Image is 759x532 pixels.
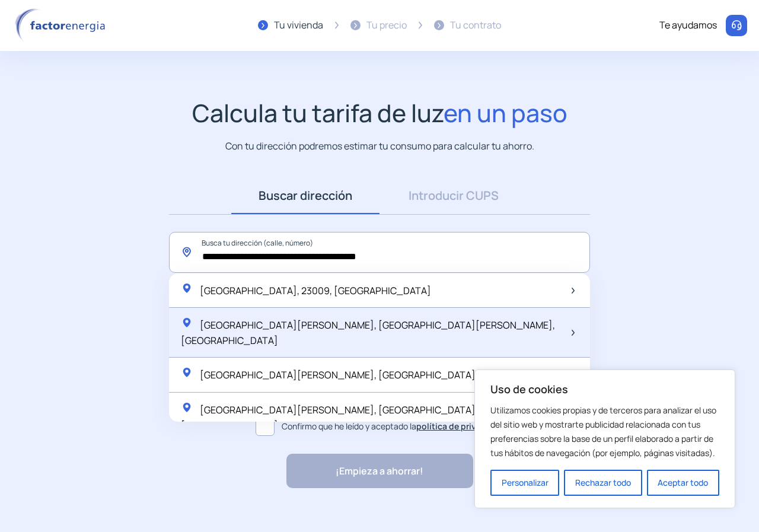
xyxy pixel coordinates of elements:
span: en un paso [444,96,567,129]
a: política de privacidad [416,420,503,432]
div: Tu vivienda [274,18,323,33]
span: [GEOGRAPHIC_DATA], 23009, [GEOGRAPHIC_DATA] [200,284,431,297]
span: [GEOGRAPHIC_DATA][PERSON_NAME], [GEOGRAPHIC_DATA][PERSON_NAME], [GEOGRAPHIC_DATA] [181,318,555,347]
button: Rechazar todo [564,470,642,496]
a: Introducir CUPS [379,177,528,214]
div: Tu contrato [450,18,501,33]
span: [GEOGRAPHIC_DATA][PERSON_NAME], [GEOGRAPHIC_DATA] [200,368,476,381]
img: location-pin-green.svg [181,282,193,294]
img: arrow-next-item.svg [572,330,575,336]
img: logo factor [12,8,113,43]
img: location-pin-green.svg [181,402,193,413]
div: Uso de cookies [474,369,735,508]
img: location-pin-green.svg [181,367,193,378]
img: location-pin-green.svg [181,317,193,329]
img: arrow-next-item.svg [572,288,575,294]
a: Buscar dirección [231,177,379,214]
span: [GEOGRAPHIC_DATA][PERSON_NAME], [GEOGRAPHIC_DATA][PERSON_NAME], [GEOGRAPHIC_DATA] [181,403,555,432]
button: Personalizar [490,470,559,496]
img: llamar [731,20,742,31]
p: Utilizamos cookies propias y de terceros para analizar el uso del sitio web y mostrarte publicida... [490,403,719,460]
span: Confirmo que he leído y aceptado la [282,420,503,433]
h1: Calcula tu tarifa de luz [192,98,567,128]
p: Uso de cookies [490,382,719,396]
div: Te ayudamos [659,18,717,33]
div: Tu precio [366,18,407,33]
button: Aceptar todo [647,470,719,496]
p: Con tu dirección podremos estimar tu consumo para calcular tu ahorro. [225,139,534,154]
